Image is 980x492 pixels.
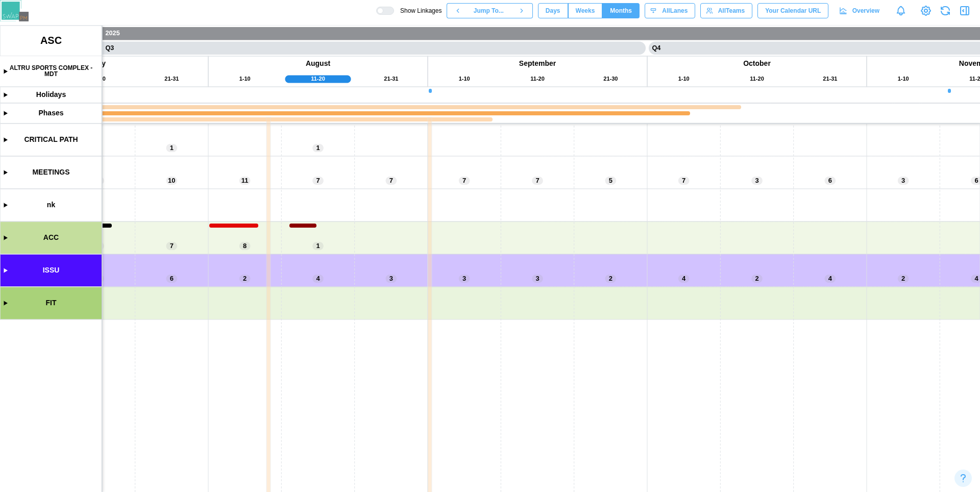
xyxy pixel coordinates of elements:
[538,3,568,18] button: Days
[718,4,745,18] span: All Teams
[394,7,442,15] span: Show Linkages
[757,3,828,18] button: Your Calendar URL
[474,4,504,18] span: Jump To...
[568,3,603,18] button: Weeks
[546,4,560,18] span: Days
[610,4,632,18] span: Months
[958,4,972,18] button: Open Drawer
[645,3,695,18] button: AllLanes
[576,4,595,18] span: Weeks
[469,3,510,18] button: Jump To...
[919,4,933,18] a: View Project
[602,3,640,18] button: Months
[662,4,688,18] span: All Lanes
[892,2,910,19] a: Notifications
[852,4,879,18] span: Overview
[700,3,752,18] button: AllTeams
[938,4,952,18] button: Refresh Grid
[834,3,887,18] a: Overview
[765,4,821,18] span: Your Calendar URL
